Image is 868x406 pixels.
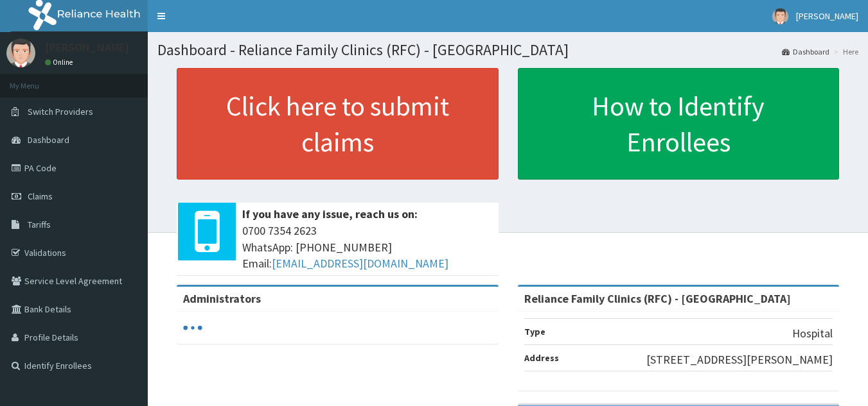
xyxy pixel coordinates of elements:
a: [EMAIL_ADDRESS][DOMAIN_NAME] [272,256,448,271]
p: Hospital [792,325,833,342]
a: Online [45,58,76,67]
span: [PERSON_NAME] [796,10,858,22]
span: Claims [28,190,53,202]
span: Tariffs [28,219,51,230]
b: If you have any issue, reach us on: [242,207,418,221]
p: [PERSON_NAME] [45,42,129,53]
span: 0700 7354 2623 WhatsApp: [PHONE_NUMBER] Email: [242,223,492,272]
li: Here [831,46,858,57]
strong: Reliance Family Clinics (RFC) - [GEOGRAPHIC_DATA] [524,291,791,306]
h1: Dashboard - Reliance Family Clinics (RFC) - [GEOGRAPHIC_DATA] [157,42,858,58]
b: Administrators [183,291,261,306]
b: Address [524,352,559,364]
img: User Image [772,8,788,24]
span: Dashboard [28,134,69,146]
img: User Image [6,38,35,67]
a: Click here to submit claims [177,68,499,180]
b: Type [524,326,545,337]
span: Switch Providers [28,106,93,117]
a: How to Identify Enrollees [518,68,840,180]
svg: audio-loading [183,318,202,337]
p: [STREET_ADDRESS][PERSON_NAME] [646,351,833,368]
a: Dashboard [782,46,829,57]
